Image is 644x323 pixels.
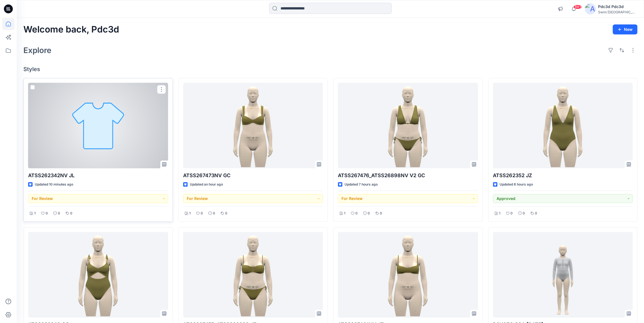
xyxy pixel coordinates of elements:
[499,211,500,216] p: 1
[338,83,478,168] a: ATSS267476_ATSS26898NV V2 GC
[183,172,323,179] p: ATSS267473NV GC
[338,232,478,317] a: ATSS267461NV JZ
[201,211,203,216] p: 0
[344,211,345,216] p: 1
[510,211,513,216] p: 0
[523,211,525,216] p: 0
[189,211,191,216] p: 1
[35,182,73,187] p: Updated 10 minutes ago
[58,211,60,216] p: 0
[70,211,72,216] p: 0
[28,172,168,179] p: ATSS262342NV JL
[190,182,223,187] p: Updated an hour ago
[493,232,633,317] a: P6Y8Z6 GSA 2025.09.02
[598,3,637,10] div: Pdc3d Pdc3d
[28,232,168,317] a: ATSS262348 GC
[573,5,582,9] span: 99+
[23,46,51,55] h2: Explore
[493,172,633,179] p: ATSS262352 JZ
[183,232,323,317] a: ATSS267475_ATSS268298 JZ
[28,83,168,168] a: ATSS262342NV JL
[613,24,637,34] button: New
[355,211,358,216] p: 0
[34,211,36,216] p: 1
[23,66,637,72] h4: Styles
[338,172,478,179] p: ATSS267476_ATSS26898NV V2 GC
[585,3,596,14] img: avatar
[225,211,227,216] p: 0
[183,83,323,168] a: ATSS267473NV GC
[380,211,382,216] p: 0
[213,211,215,216] p: 0
[368,211,370,216] p: 0
[23,24,119,35] h2: Welcome back, Pdc3d
[46,211,48,216] p: 0
[535,211,537,216] p: 0
[598,10,637,14] div: Swim [GEOGRAPHIC_DATA]
[500,182,533,187] p: Updated 8 hours ago
[345,182,378,187] p: Updated 7 hours ago
[493,83,633,168] a: ATSS262352 JZ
